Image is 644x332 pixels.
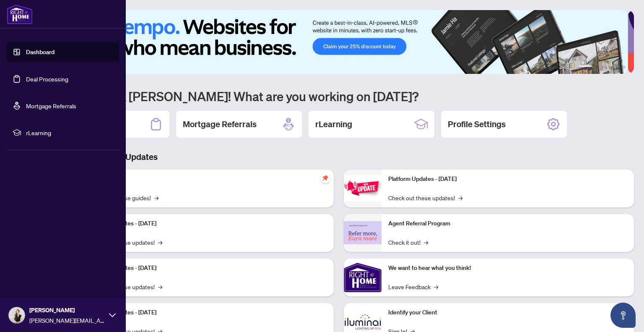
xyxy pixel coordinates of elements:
[388,238,428,247] a: Check it out!→
[26,128,113,137] span: rLearning
[344,221,382,244] img: Agent Referral Program
[388,219,627,228] p: Agent Referral Program
[44,10,628,74] img: Slide 0
[154,193,158,202] span: →
[458,193,462,202] span: →
[602,65,605,69] button: 3
[388,175,627,184] p: Platform Updates - [DATE]
[388,282,438,291] a: Leave Feedback→
[434,282,438,291] span: →
[183,118,257,130] h2: Mortgage Referrals
[388,193,462,202] a: Check out these updates!→
[158,282,162,291] span: →
[44,88,634,104] h1: Welcome back [PERSON_NAME]! What are you working on [DATE]?
[29,316,105,325] span: [PERSON_NAME][EMAIL_ADDRESS][DOMAIN_NAME]
[26,102,76,110] a: Mortgage Referrals
[88,308,327,317] p: Platform Updates - [DATE]
[7,4,33,24] img: logo
[344,259,382,296] img: We want to hear what you think!
[88,219,327,228] p: Platform Updates - [DATE]
[315,118,352,130] h2: rLearning
[29,306,105,315] span: [PERSON_NAME]
[88,264,327,273] p: Platform Updates - [DATE]
[158,238,162,247] span: →
[26,75,68,83] a: Deal Processing
[344,175,382,201] img: Platform Updates - June 23, 2025
[610,303,636,328] button: Open asap
[448,118,506,130] h2: Profile Settings
[424,238,428,247] span: →
[609,65,612,69] button: 4
[595,65,599,69] button: 2
[88,175,327,184] p: Self-Help
[388,308,627,317] p: Identify your Client
[26,48,55,56] a: Dashboard
[320,173,330,183] span: pushpin
[579,65,592,69] button: 1
[615,65,619,69] button: 5
[44,151,634,163] h3: Brokerage & Industry Updates
[622,65,626,69] button: 6
[9,307,25,323] img: Profile Icon
[388,264,627,273] p: We want to hear what you think!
